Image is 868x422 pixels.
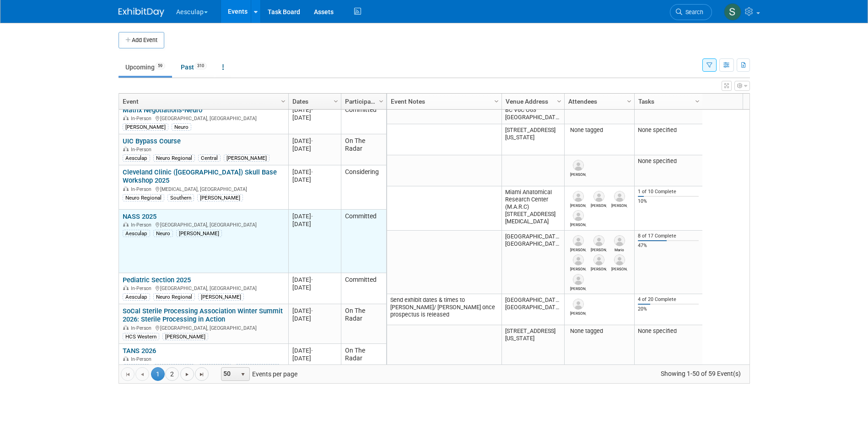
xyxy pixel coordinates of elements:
a: Go to the previous page [135,367,149,381]
div: [PERSON_NAME] [224,154,270,162]
div: Neuro Regional [123,194,164,201]
a: Search [670,4,712,20]
div: Jason Moonen [591,246,607,252]
div: Brian Knop [570,246,586,252]
a: Pediatric Section 2025 [123,276,191,284]
img: Brian Knop [573,235,584,246]
div: Mario Pilato [611,246,627,252]
td: On The Radar [341,134,386,165]
div: Southern [167,194,194,201]
td: On The Radar [341,344,386,375]
span: Showing 1-50 of 59 Event(s) [652,367,749,380]
div: None specified [638,327,699,335]
div: None tagged [568,127,631,134]
img: Seth Kaeding [573,191,584,202]
div: Megan Markee [570,265,586,271]
div: [PERSON_NAME] [197,194,243,201]
td: Committed [341,273,386,304]
img: Andy Dickherber [614,254,625,265]
div: None specified [638,158,699,165]
div: [MEDICAL_DATA], [GEOGRAPHIC_DATA] [123,185,284,193]
a: UIC Bypass Course [123,137,181,145]
span: select [239,371,247,378]
a: Participation [345,94,380,109]
td: Considering [341,165,386,210]
div: [DATE] [292,307,337,315]
a: Dates [292,94,335,109]
img: Sara Hurson [724,3,741,21]
span: Go to the previous page [139,371,146,378]
div: [DATE] [292,220,337,228]
div: [DATE] [292,354,337,362]
a: Event [123,94,282,109]
img: In-Person Event [123,186,129,191]
a: 2 [165,367,179,381]
div: [DATE] [292,176,337,184]
img: Matt Brolley [593,191,604,202]
a: NASS 2025 [123,212,156,221]
span: Column Settings [555,98,563,105]
a: Upcoming59 [119,58,172,76]
span: Column Settings [625,98,633,105]
span: - [311,307,313,314]
div: Aesculap [123,230,150,237]
img: ExhibitDay [119,8,164,17]
div: John Addison [611,202,627,208]
a: Tasks [638,94,696,109]
span: - [311,213,313,220]
span: Go to the next page [183,371,191,378]
div: Ryan Mancini [570,310,586,316]
div: Patrick Brien [570,221,586,227]
div: HCS Western [123,333,159,340]
a: Column Settings [491,94,501,107]
a: Past310 [174,58,214,76]
span: Column Settings [280,98,287,105]
span: 50 [221,368,237,380]
span: - [311,347,313,354]
div: 10% [638,198,699,205]
div: [GEOGRAPHIC_DATA], [GEOGRAPHIC_DATA] [123,284,284,292]
a: TANS 2026 [123,347,156,355]
span: Search [682,9,703,16]
img: Megan Markee [573,254,584,265]
div: 20% [638,306,699,312]
a: SoCal Sterile Processing Association Winter Summit 2026: Sterile Processing in Action [123,307,283,324]
div: 1 of 10 Complete [638,189,699,195]
div: [GEOGRAPHIC_DATA], [GEOGRAPHIC_DATA] [123,114,284,122]
span: Column Settings [332,98,340,105]
span: - [311,169,313,175]
div: [PERSON_NAME] [162,333,208,340]
div: [DATE] [292,315,337,322]
span: - [311,276,313,283]
div: [DATE] [292,276,337,284]
span: Go to the first page [124,371,131,378]
span: In-Person [131,116,154,121]
a: Cleveland Clinic ([GEOGRAPHIC_DATA]) Skull Base Workshop 2025 [123,168,277,185]
img: Jason Moonen [593,235,604,246]
div: [DATE] [292,284,337,291]
div: [DATE] [292,145,337,153]
div: Ryan Mancini [591,265,607,271]
div: [DATE] [292,137,337,145]
div: Seth Kaeding [570,202,586,208]
span: In-Person [131,356,154,362]
div: [DATE] [292,114,337,121]
a: Attendees [568,94,628,109]
div: [GEOGRAPHIC_DATA], [GEOGRAPHIC_DATA] [123,221,284,228]
a: Column Settings [554,94,564,107]
div: [DATE] [292,212,337,220]
div: Aesculap [123,154,150,162]
img: In-Person Event [123,356,129,361]
td: [GEOGRAPHIC_DATA], [GEOGRAPHIC_DATA] [501,294,564,325]
div: [DATE] [292,106,337,114]
span: Column Settings [694,98,701,105]
span: Events per page [209,367,307,381]
td: Committed [341,103,386,134]
div: 47% [638,243,699,249]
span: In-Person [131,147,154,153]
span: 59 [155,63,165,69]
div: Neuro [153,230,173,237]
div: Matt Brolley [591,202,607,208]
span: In-Person [131,325,154,331]
a: Column Settings [278,94,288,107]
